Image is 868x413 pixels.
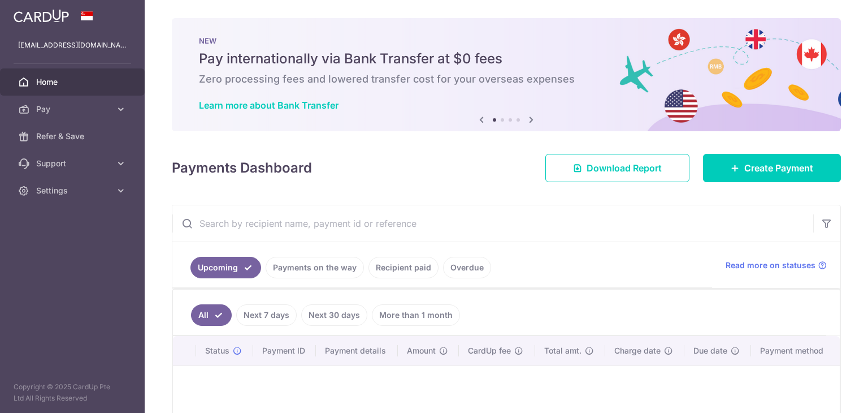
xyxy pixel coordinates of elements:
h4: Payments Dashboard [172,158,312,178]
h6: Zero processing fees and lowered transfer cost for your overseas expenses [199,72,814,86]
th: Payment details [316,336,398,365]
a: Read more on statuses [726,260,827,271]
span: Download Report [587,161,662,175]
th: Payment ID [253,336,316,365]
span: Status [205,345,229,356]
img: Bank transfer banner [172,18,841,131]
a: Next 7 days [236,304,297,326]
h5: Pay internationally via Bank Transfer at $0 fees [199,50,814,68]
span: Refer & Save [36,131,111,142]
p: [EMAIL_ADDRESS][DOMAIN_NAME] [18,40,127,51]
a: Learn more about Bank Transfer [199,100,338,111]
a: Download Report [545,154,689,182]
a: Create Payment [703,154,841,182]
a: All [191,304,232,326]
a: Payments on the way [266,257,364,278]
img: CardUp [14,9,69,23]
input: Search by recipient name, payment id or reference [172,205,813,242]
a: Next 30 days [301,304,367,326]
a: Overdue [443,257,491,278]
span: Home [36,76,111,88]
p: NEW [199,36,814,45]
span: Settings [36,185,111,196]
span: Support [36,158,111,169]
span: Pay [36,104,111,115]
span: Create Payment [744,161,813,175]
a: Recipient paid [368,257,439,278]
span: CardUp fee [468,345,511,356]
span: Amount [407,345,436,356]
a: Upcoming [190,257,261,278]
a: More than 1 month [372,304,460,326]
th: Payment method [751,336,840,365]
span: Total amt. [544,345,581,356]
span: Read more on statuses [726,260,815,271]
span: Due date [693,345,727,356]
span: Charge date [614,345,661,356]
